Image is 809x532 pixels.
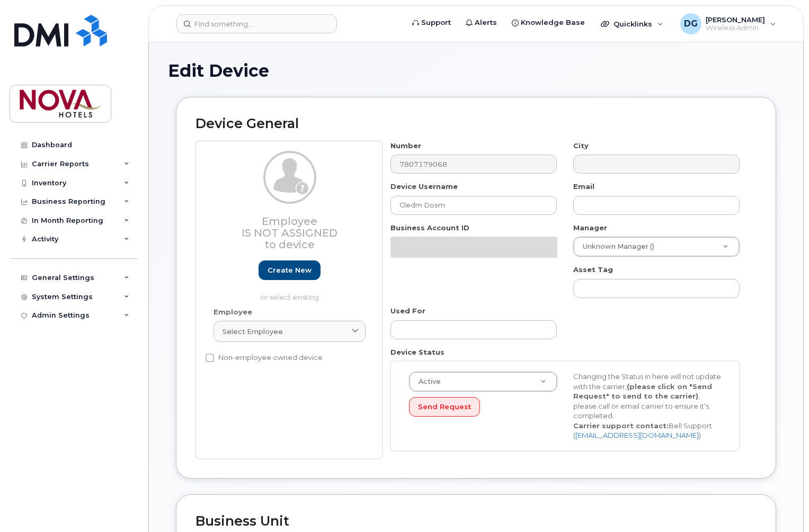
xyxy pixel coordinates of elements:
a: Select employee [214,321,366,342]
a: Create new [259,260,321,280]
p: or select existing [214,292,366,302]
h1: Edit Device [168,61,784,80]
label: Asset Tag [573,265,613,275]
span: Select employee [223,327,283,337]
label: Number [390,141,421,151]
label: Used For [390,306,425,316]
div: Changing the Status in here will not update with the carrier, , please call or email carrier to e... [565,372,730,440]
a: Active [410,372,557,391]
button: Send Request [409,397,480,417]
label: City [573,141,589,151]
label: Device Username [390,182,458,192]
a: Unknown Manager () [574,237,739,256]
label: Employee [214,307,252,317]
label: Device Status [390,347,444,357]
h3: Employee [214,215,366,250]
span: to device [264,238,315,251]
strong: Carrier support contact: [573,421,669,430]
strong: (please click on "Send Request" to send to the carrier) [573,382,712,401]
label: Non-employee owned device [206,351,323,364]
span: Is not assigned [242,227,337,239]
span: Unknown Manager () [576,242,654,251]
label: Email [573,182,594,192]
h2: Business Unit [195,514,757,529]
a: [EMAIL_ADDRESS][DOMAIN_NAME] [575,431,699,439]
label: Manager [573,223,607,233]
input: Non-employee owned device [206,354,214,362]
h2: Device General [195,116,757,131]
span: Active [412,377,441,386]
label: Business Account ID [390,223,469,233]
